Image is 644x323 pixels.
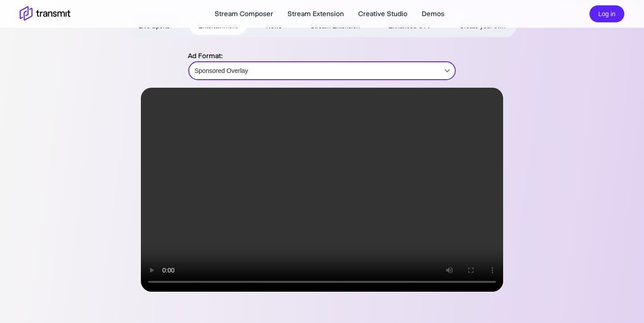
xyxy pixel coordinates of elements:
[358,8,407,19] a: Creative Studio
[589,5,624,23] button: Log in
[589,9,624,17] a: Log in
[188,51,456,61] p: Ad Format:
[422,8,445,19] a: Demos
[188,58,456,83] div: Sponsored Overlay
[288,8,344,19] a: Stream Extension
[215,8,273,19] a: Stream Composer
